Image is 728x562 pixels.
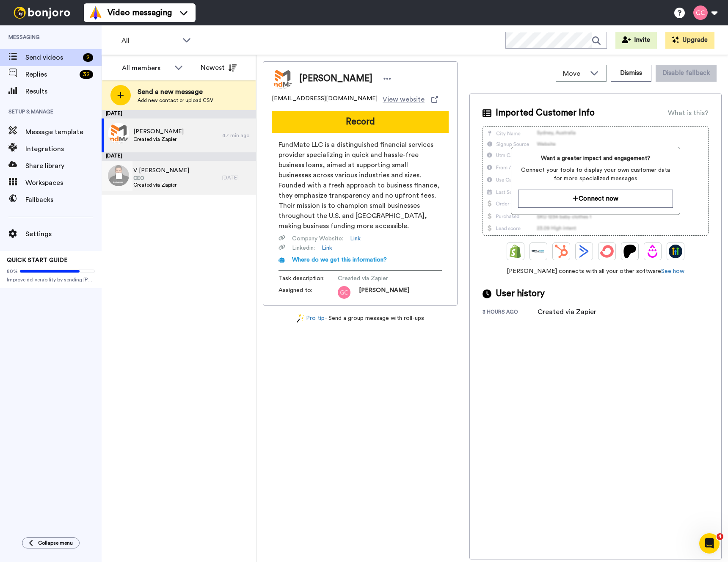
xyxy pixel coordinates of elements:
[483,309,538,317] div: 3 hours ago
[717,533,723,540] span: 4
[668,108,709,118] div: What is this?
[665,32,714,49] button: Upgrade
[80,70,93,79] div: 32
[563,69,586,79] span: Move
[600,245,614,258] img: ConvertKit
[25,86,102,96] span: Results
[338,274,418,283] span: Created via Zapier
[25,229,102,239] span: Settings
[518,166,673,183] span: Connect your tools to display your own customer data for more specialized messages
[222,174,252,181] div: [DATE]
[577,245,591,258] img: ActiveCampaign
[297,314,325,323] a: Pro tip
[222,132,252,139] div: 47 min ago
[10,7,74,19] img: bj-logo-header-white.svg
[383,94,438,105] a: View website
[25,127,102,137] span: Message template
[656,65,717,82] button: Disable fallback
[133,127,184,136] span: [PERSON_NAME]
[338,286,350,299] img: gc.png
[518,190,673,208] button: Connect now
[25,178,102,188] span: Workspaces
[133,136,184,143] span: Created via Zapier
[292,257,387,263] span: Where do we get this information?
[108,123,129,144] img: 96e5626a-f556-4042-b292-0e56955e6c46.png
[623,245,637,258] img: Patreon
[496,107,595,119] span: Imported Customer Info
[611,65,651,82] button: Dismiss
[646,245,659,258] img: Drip
[699,533,720,554] iframe: Intercom live chat
[89,6,102,19] img: vm-color.svg
[532,245,545,258] img: Ontraport
[138,97,213,104] span: Add new contact or upload CSV
[509,245,522,258] img: Shopify
[133,166,189,175] span: V [PERSON_NAME]
[496,287,545,300] span: User history
[7,268,18,275] span: 80%
[615,32,657,49] button: Invite
[25,52,80,63] span: Send videos
[7,276,95,283] span: Improve deliverability by sending [PERSON_NAME]’s from your own email
[350,234,361,243] a: Link
[383,94,425,105] span: View website
[25,161,102,171] span: Share library
[322,244,332,252] a: Link
[25,69,76,80] span: Replies
[83,53,93,62] div: 2
[272,68,293,89] img: Image of Simmy Dawson
[25,144,102,154] span: Integrations
[133,175,189,182] span: CEO
[483,267,709,275] span: [PERSON_NAME] connects with all your other software
[518,154,673,163] span: Want a greater impact and engagement?
[292,244,315,252] span: Linkedin :
[194,59,243,76] button: Newest
[279,140,442,231] span: FundMate LLC is a distinguished financial services provider specializing in quick and hassle-free...
[299,72,372,85] span: [PERSON_NAME]
[279,274,338,283] span: Task description :
[538,307,596,317] div: Created via Zapier
[7,257,68,263] span: QUICK START GUIDE
[263,314,458,323] div: - Send a group message with roll-ups
[38,540,73,546] span: Collapse menu
[133,182,189,188] span: Created via Zapier
[669,245,682,258] img: GoHighLevel
[121,36,178,46] span: All
[272,111,449,133] button: Record
[272,94,378,105] span: [EMAIL_ADDRESS][DOMAIN_NAME]
[138,87,213,97] span: Send a new message
[25,195,102,205] span: Fallbacks
[102,152,256,161] div: [DATE]
[22,537,80,548] button: Collapse menu
[554,245,568,258] img: Hubspot
[661,268,684,274] a: See how
[292,234,343,243] span: Company Website :
[108,7,172,19] span: Video messaging
[297,314,304,323] img: magic-wand.svg
[102,110,256,118] div: [DATE]
[279,286,338,299] span: Assigned to:
[359,286,409,299] span: [PERSON_NAME]
[122,63,170,73] div: All members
